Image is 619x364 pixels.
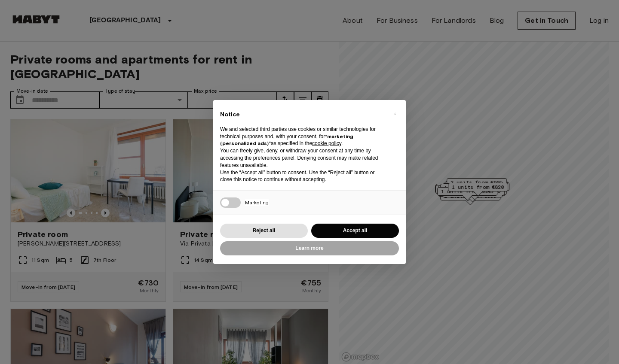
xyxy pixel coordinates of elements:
[220,110,385,119] h2: Notice
[311,224,399,238] button: Accept all
[220,133,353,147] strong: “marketing (personalized ads)”
[220,126,385,147] p: We and selected third parties use cookies or similar technologies for technical purposes and, wit...
[220,241,399,255] button: Learn more
[220,169,385,184] p: Use the “Accept all” button to consent. Use the “Reject all” button or close this notice to conti...
[393,109,396,119] span: ×
[220,147,385,169] p: You can freely give, deny, or withdraw your consent at any time by accessing the preferences pane...
[245,199,269,206] span: Marketing
[312,140,341,146] a: cookie policy
[220,224,308,238] button: Reject all
[388,107,401,121] button: Close this notice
